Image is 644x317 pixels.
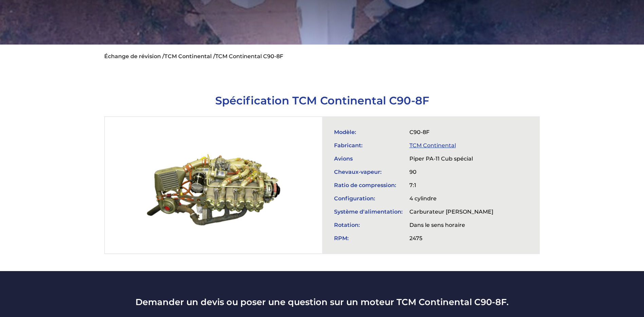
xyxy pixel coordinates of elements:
[331,165,406,179] td: Chevaux-vapeur:
[406,126,497,139] td: C90-8F
[406,152,497,165] td: Piper PA-11 Cub spécial
[104,94,540,107] h1: Spécification TCM Continental C90-8F
[215,53,283,60] li: TCM Continental C90-8F
[406,232,497,245] td: 2475
[406,205,497,218] td: Carburateur [PERSON_NAME]
[331,152,406,165] td: Avions
[331,139,406,152] td: Fabricant:
[331,218,406,232] td: Rotation:
[104,53,164,60] a: Échange de révision /
[331,232,406,245] td: RPM:
[406,165,497,179] td: 90
[409,142,456,149] a: TCM Continental
[406,179,497,192] td: 7:1
[331,126,406,139] td: Modèle:
[406,192,497,205] td: 4 cylindre
[331,205,406,218] td: Système d'alimentation:
[406,218,497,232] td: Dans le sens horaire
[104,297,540,307] h3: Demander un devis ou poser une question sur un moteur TCM Continental C90-8F.
[164,53,215,60] a: TCM Continental /
[331,192,406,205] td: Configuration:
[331,179,406,192] td: Ratio de compression:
